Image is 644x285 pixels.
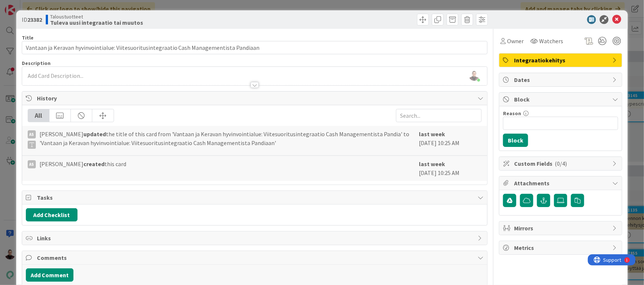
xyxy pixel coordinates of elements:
[419,159,482,177] div: [DATE] 10:25 AM
[50,14,143,20] span: Taloustuotteet
[28,130,36,138] div: AS
[539,37,563,45] span: Watchers
[26,208,78,222] button: Add Checklist
[22,34,34,41] label: Title
[37,94,474,103] span: History
[514,95,609,104] span: Block
[16,1,34,10] span: Support
[83,160,104,168] b: created
[37,234,474,243] span: Links
[419,160,445,168] b: last week
[469,71,479,81] img: GyOPHTWdLeFzhezoR5WqbUuXKKP5xpSS.jpg
[26,268,73,282] button: Add Comment
[38,3,40,9] div: 1
[514,243,609,252] span: Metrics
[22,41,488,54] input: type card name here...
[39,130,416,149] span: [PERSON_NAME] the title of this card from 'Vantaan ja Keravan hyvinvointialue: Viitesuoritusinteg...
[555,160,567,167] span: ( 0/4 )
[419,130,445,138] b: last week
[507,37,524,45] span: Owner
[37,193,474,202] span: Tasks
[503,134,528,147] button: Block
[514,56,609,65] span: Integraatiokehitys
[28,160,36,168] div: AS
[503,110,521,117] label: Reason
[39,159,126,168] span: [PERSON_NAME] this card
[22,60,51,66] span: Description
[514,179,609,188] span: Attachments
[37,253,474,262] span: Comments
[514,159,609,168] span: Custom Fields
[419,130,482,152] div: [DATE] 10:25 AM
[28,109,49,122] div: All
[27,16,42,23] b: 23382
[22,15,42,24] span: ID
[514,224,609,233] span: Mirrors
[50,20,143,25] b: Tuleva uusi integraatio tai muutos
[83,130,106,138] b: updated
[514,75,609,84] span: Dates
[396,109,482,122] input: Search...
